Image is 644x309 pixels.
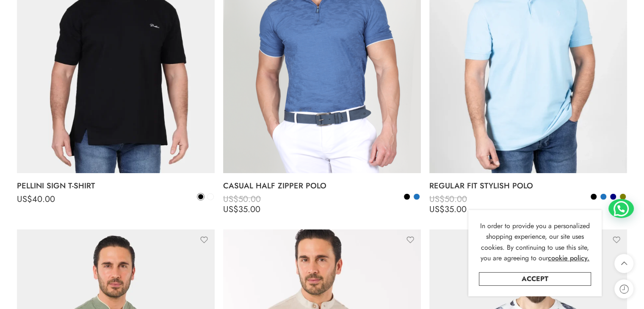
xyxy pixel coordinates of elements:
a: Black [590,193,597,201]
span: US$ [17,193,32,205]
a: REGULAR FIT STYLISH POLO [429,177,627,194]
a: Blue [413,193,420,201]
bdi: 35.00 [223,203,260,215]
bdi: 40.00 [17,193,55,205]
a: Black [197,193,205,201]
span: US$ [429,203,445,215]
span: US$ [429,193,445,205]
a: cookie policy. [548,253,589,264]
span: In order to provide you a personalized shopping experience, our site uses cookies. By continuing ... [480,221,590,263]
a: Navy [609,193,617,201]
a: White [207,193,214,201]
a: CASUAL HALF ZIPPER POLO [223,177,421,194]
a: PELLINI SIGN T-SHIRT [17,177,215,194]
a: Black [403,193,411,201]
a: Blue [600,193,607,201]
span: US$ [223,203,238,215]
bdi: 50.00 [223,193,261,205]
bdi: 50.00 [429,193,467,205]
span: US$ [223,193,238,205]
a: Olive [619,193,627,201]
a: Accept [479,272,591,286]
bdi: 35.00 [429,203,467,215]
